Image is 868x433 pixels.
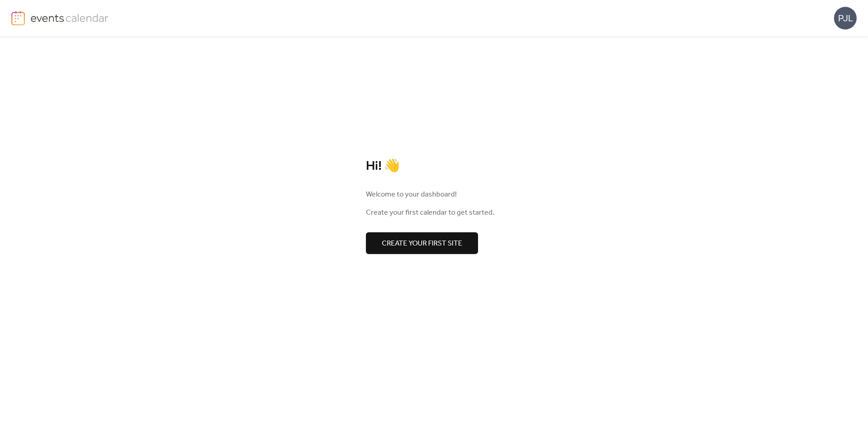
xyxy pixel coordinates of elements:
[382,238,462,249] span: Create your first site
[366,158,502,174] div: Hi! 👋
[11,11,25,25] img: logo
[30,11,109,25] img: logo-type
[366,232,478,254] button: Create your first site
[366,207,494,218] span: Create your first calendar to get started.
[834,7,857,30] div: PJL
[366,189,457,200] span: Welcome to your dashboard!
